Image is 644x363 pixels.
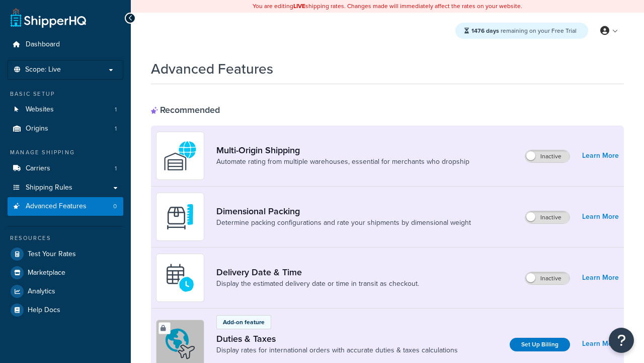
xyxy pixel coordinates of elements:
[223,318,265,327] p: Add-on feature
[115,105,117,114] span: 1
[216,267,419,278] a: Delivery Date & Time
[216,206,471,217] a: Dimensional Packing
[28,269,65,277] span: Marketplace
[8,197,123,216] a: Advanced Features0
[26,184,72,192] span: Shipping Rules
[293,2,305,11] b: LIVE
[151,104,220,115] div: Recommended
[28,306,60,315] span: Help Docs
[216,218,471,228] a: Determine packing configurations and rate your shipments by dimensional weight
[26,105,54,114] span: Websites
[609,328,634,353] button: Open Resource Center
[8,301,123,319] a: Help Docs
[26,202,87,211] span: Advanced Features
[26,164,50,173] span: Carriers
[8,159,123,178] a: Carriers1
[216,333,458,344] a: Duties & Taxes
[8,178,123,197] a: Shipping Rules
[8,264,123,282] a: Marketplace
[8,197,123,216] li: Advanced Features
[582,210,619,224] a: Learn More
[525,211,570,223] label: Inactive
[151,59,273,79] h1: Advanced Features
[25,66,61,74] span: Scope: Live
[216,279,419,289] a: Display the estimated delivery date or time in transit as checkout.
[26,40,60,49] span: Dashboard
[216,157,469,167] a: Automate rating from multiple warehouses, essential for merchants who dropship
[113,202,117,211] span: 0
[28,287,55,296] span: Analytics
[8,159,123,178] li: Carriers
[8,119,123,138] li: Origins
[163,199,198,234] img: DTVBYsAAAAAASUVORK5CYII=
[8,100,123,119] li: Websites
[216,145,469,156] a: Multi-Origin Shipping
[216,345,458,355] a: Display rates for international orders with accurate duties & taxes calculations
[115,125,117,133] span: 1
[115,164,117,173] span: 1
[26,125,48,133] span: Origins
[163,260,198,295] img: gfkeb5ejjkALwAAAABJRU5ErkJggg==
[582,271,619,285] a: Learn More
[8,245,123,263] a: Test Your Rates
[163,138,198,173] img: WatD5o0RtDAAAAAElFTkSuQmCC
[8,90,123,98] div: Basic Setup
[582,337,619,351] a: Learn More
[471,26,577,35] span: remaining on your Free Trial
[28,250,76,259] span: Test Your Rates
[471,26,499,35] strong: 1476 days
[8,282,123,300] a: Analytics
[8,119,123,138] a: Origins1
[8,100,123,119] a: Websites1
[8,234,123,243] div: Resources
[525,272,570,284] label: Inactive
[510,338,570,351] a: Set Up Billing
[525,150,570,162] label: Inactive
[8,35,123,54] a: Dashboard
[582,149,619,163] a: Learn More
[8,148,123,157] div: Manage Shipping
